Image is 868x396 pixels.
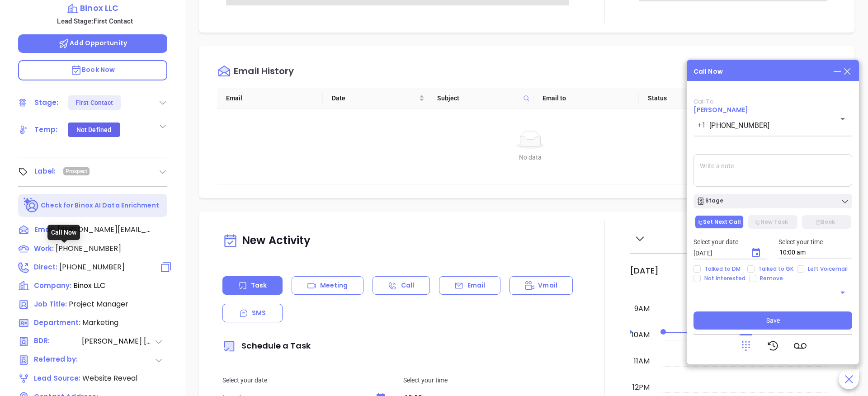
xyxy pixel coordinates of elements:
span: Work : [34,244,54,253]
p: Call [401,281,414,290]
span: Talked to GK [755,265,797,273]
span: Marketing [82,317,118,328]
div: Email History [234,66,294,79]
div: No data [228,152,832,162]
input: Enter phone number or name [709,121,823,130]
p: +1 [698,120,706,131]
button: Stage [693,194,852,208]
span: Prospect [66,166,88,176]
div: Not Defined [76,123,111,137]
p: Email [467,281,486,290]
p: Check for Binox AI Data Enrichment [41,201,159,210]
th: Email to [533,88,639,109]
span: [PHONE_NUMBER] [59,262,125,272]
div: Call Now [47,225,80,240]
div: 11am [632,356,651,367]
input: MM/DD/YYYY [693,249,741,257]
div: 9am [632,303,651,314]
span: Company: [34,281,71,290]
a: Binox LLC [18,2,167,14]
a: [PERSON_NAME] [693,105,748,114]
div: Stage [696,197,723,206]
span: Website Reveal [82,373,137,383]
th: Email [217,88,322,109]
span: Talked to DM [701,265,744,273]
div: 12pm [631,382,651,393]
h2: [DATE] [630,266,659,276]
p: Task [251,281,267,290]
p: Meeting [320,281,348,290]
span: Book Now [71,65,115,74]
span: Not Interested [701,275,749,282]
span: Project Manager [69,299,128,309]
p: Vmail [538,281,557,290]
span: Binox LLC [73,280,105,291]
span: Date [332,93,417,103]
p: Lead Stage: First Contact [23,15,167,27]
p: SMS [252,308,266,318]
th: Status [639,88,744,109]
span: Remove [756,275,787,282]
span: [PHONE_NUMBER] [56,243,121,254]
span: [PERSON_NAME][EMAIL_ADDRESS][DOMAIN_NAME] [57,224,152,235]
span: Job Title: [34,299,67,309]
button: Save [693,311,852,330]
span: Email: [34,224,56,236]
p: Select your time [778,237,853,247]
span: BDR: [34,336,81,347]
span: Call To [693,97,714,106]
span: Direct : [34,262,57,272]
span: Lead Source: [34,373,80,383]
div: Label: [34,165,56,178]
span: Add Opportunity [58,38,127,47]
button: Open [836,113,849,125]
div: Stage: [34,96,59,109]
span: Left Voicemail [804,265,851,273]
button: Set Next Call [695,215,744,229]
div: Call Now [693,67,723,76]
span: Referred by: [34,354,81,366]
span: [PERSON_NAME] [PERSON_NAME] [82,336,154,347]
button: Open [836,286,849,299]
div: 10am [630,330,651,340]
span: Save [766,316,780,325]
p: Select your time [403,375,573,385]
button: Choose date, selected date is Sep 19, 2025 [745,242,767,264]
p: Select your date [693,237,768,247]
p: Select your date [222,375,392,385]
span: Subject [437,93,519,103]
span: Department: [34,318,80,327]
button: Book [802,215,851,229]
img: Ai-Enrich-DaqCidB-.svg [24,198,39,213]
div: First Contact [75,95,113,110]
div: New Activity [222,230,573,253]
span: Schedule a Task [222,340,311,351]
button: New Task [748,215,797,229]
div: Temp: [34,123,58,137]
th: Date [323,88,428,109]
